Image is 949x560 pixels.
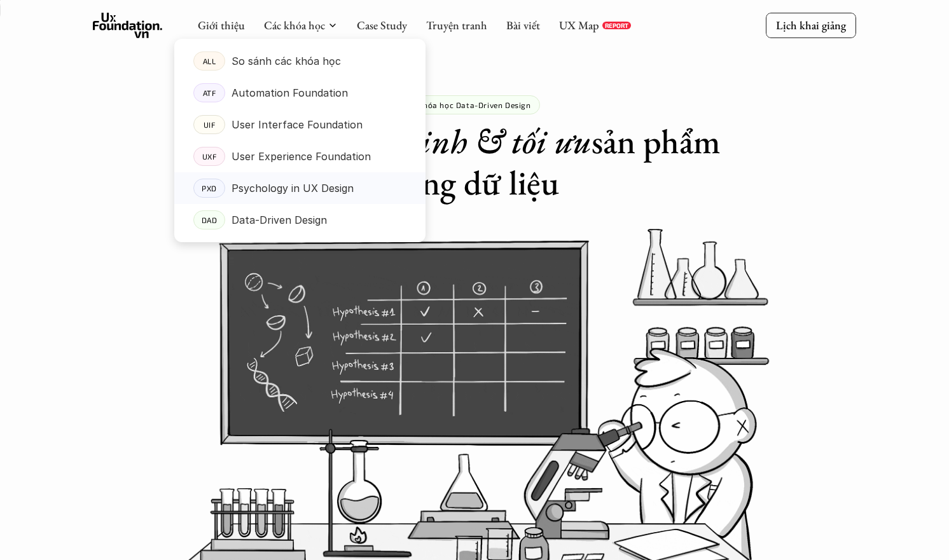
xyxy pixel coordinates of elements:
[776,18,846,32] p: Lịch khai giảng
[605,22,628,29] p: REPORT
[232,179,354,198] p: Psychology in UX Design
[203,88,216,97] p: ATF
[426,18,487,32] a: Truyện tranh
[228,121,721,203] h1: Đưa ra sản phẩm bằng dữ liệu
[766,13,856,38] a: Lịch khai giảng
[174,140,426,172] a: UXFUser Experience Foundation
[232,83,348,102] p: Automation Foundation
[174,204,426,236] a: DADData-Driven Design
[202,184,217,193] p: PXD
[506,18,540,32] a: Bài viết
[174,172,426,204] a: PXDPsychology in UX Design
[202,152,217,161] p: UXF
[174,77,426,109] a: ATFAutomation Foundation
[232,115,363,134] p: User Interface Foundation
[174,45,426,77] a: ALLSo sánh các khóa học
[357,18,407,32] a: Case Study
[322,119,592,163] em: quyết định & tối ưu
[232,51,341,71] p: So sánh các khóa học
[602,22,631,29] a: REPORT
[203,57,216,65] p: ALL
[198,18,245,32] a: Giới thiệu
[232,147,371,166] p: User Experience Foundation
[559,18,599,32] a: UX Map
[202,215,218,224] p: DAD
[264,18,325,32] a: Các khóa học
[204,120,216,129] p: UIF
[232,210,327,229] p: Data-Driven Design
[174,109,426,140] a: UIFUser Interface Foundation
[418,100,530,109] p: Khóa học Data-Driven Design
